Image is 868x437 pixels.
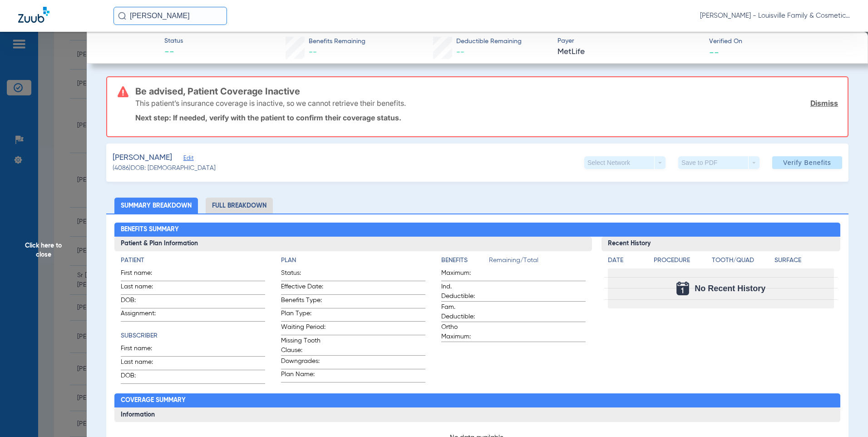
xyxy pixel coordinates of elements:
span: Plan Name: [281,370,325,382]
button: Verify Benefits [772,156,842,169]
app-breakdown-title: Date [608,256,646,268]
h4: Date [608,256,646,265]
img: Calendar [676,282,689,295]
h3: Be advised, Patient Coverage Inactive [135,87,838,96]
span: Ind. Deductible: [441,282,486,301]
span: Verify Benefits [783,159,831,166]
span: Edit [183,155,192,164]
span: Last name: [121,358,165,370]
h4: Procedure [654,256,709,265]
li: Full Breakdown [206,198,273,214]
h4: Patient [121,256,265,265]
span: Remaining/Total [489,256,586,268]
span: Verified On [709,37,853,46]
span: -- [309,48,317,56]
p: Next step: If needed, verify with the patient to confirm their coverage status. [135,113,838,122]
h3: Information [114,407,841,422]
h3: Recent History [602,237,840,251]
span: Payer [557,36,701,46]
app-breakdown-title: Tooth/Quad [712,256,771,268]
span: -- [164,46,183,59]
h4: Tooth/Quad [712,256,771,265]
span: DOB: [121,371,165,383]
span: MetLife [557,46,701,58]
h2: Coverage Summary [114,393,841,408]
span: Waiting Period: [281,323,325,335]
span: [PERSON_NAME] [113,152,172,164]
h4: Benefits [441,256,489,265]
span: Deductible Remaining [456,37,522,46]
span: Plan Type: [281,309,325,321]
p: This patient’s insurance coverage is inactive, so we cannot retrieve their benefits. [135,99,406,108]
span: DOB: [121,296,165,308]
li: Summary Breakdown [114,198,198,214]
input: Search for patients [113,7,227,25]
span: Maximum: [441,268,486,281]
span: No Recent History [695,284,765,293]
app-breakdown-title: Surface [774,256,834,268]
span: Assignment: [121,309,165,321]
span: Benefits Type: [281,296,325,308]
span: Ortho Maximum: [441,323,486,342]
span: Status: [281,268,325,281]
a: Dismiss [810,99,838,108]
span: [PERSON_NAME] - Louisville Family & Cosmetic Dentistry [700,11,850,20]
app-breakdown-title: Procedure [654,256,709,268]
iframe: Chat Widget [823,393,868,437]
img: error-icon [118,86,128,97]
span: Missing Tooth Clause: [281,336,325,355]
span: Fam. Deductible: [441,303,486,322]
span: -- [709,47,719,57]
img: Zuub Logo [18,7,49,23]
h4: Surface [774,256,834,265]
img: Search Icon [118,12,126,20]
span: -- [456,48,464,56]
span: First name: [121,344,165,356]
h3: Patient & Plan Information [114,237,592,251]
span: Status [164,36,183,46]
span: Last name: [121,282,165,294]
h4: Subscriber [121,331,265,341]
span: Benefits Remaining [309,37,365,46]
span: First name: [121,268,165,281]
span: Effective Date: [281,282,325,294]
span: Downgrades: [281,357,325,369]
span: (4086) DOB: [DEMOGRAPHIC_DATA] [113,164,216,173]
app-breakdown-title: Benefits [441,256,489,268]
h4: Plan [281,256,425,265]
h2: Benefits Summary [114,223,841,237]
